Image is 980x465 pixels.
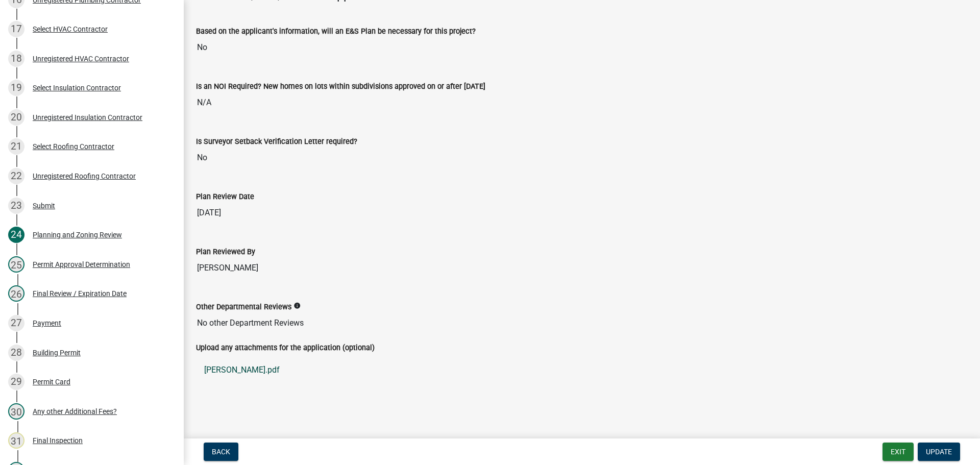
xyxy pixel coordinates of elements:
[8,432,24,449] div: 31
[212,448,230,456] span: Back
[8,345,24,361] div: 28
[33,84,121,91] div: Select Insulation Contractor
[8,374,24,390] div: 29
[8,227,24,243] div: 24
[8,256,24,273] div: 25
[33,143,114,150] div: Select Roofing Contractor
[196,138,357,145] label: Is Surveyor Setback Verification Letter required?
[33,437,83,444] div: Final Inspection
[33,290,127,297] div: Final Review / Expiration Date
[8,168,24,184] div: 22
[196,193,254,201] label: Plan Review Date
[33,320,61,327] div: Payment
[196,345,375,352] label: Upload any attachments for the application (optional)
[8,315,24,331] div: 27
[8,80,24,96] div: 19
[196,304,291,311] label: Other Departmental Reviews
[33,378,70,385] div: Permit Card
[8,198,24,214] div: 23
[196,358,968,382] a: [PERSON_NAME].pdf
[8,138,24,155] div: 21
[33,26,108,33] div: Select HVAC Contractor
[204,443,238,461] button: Back
[8,21,24,37] div: 17
[196,83,485,90] label: Is an NOI Required? New homes on lots within subdivisions approved on or after [DATE]
[8,109,24,126] div: 20
[918,443,960,461] button: Update
[8,51,24,67] div: 18
[8,403,24,420] div: 30
[8,285,24,302] div: 26
[33,231,122,238] div: Planning and Zoning Review
[33,202,55,209] div: Submit
[196,249,255,256] label: Plan Reviewed By
[33,114,142,121] div: Unregistered Insulation Contractor
[883,443,914,461] button: Exit
[33,408,117,415] div: Any other Additional Fees?
[33,261,130,268] div: Permit Approval Determination
[196,28,476,35] label: Based on the applicant's information, will an E&S Plan be necessary for this project?
[33,55,129,62] div: Unregistered HVAC Contractor
[33,349,81,356] div: Building Permit
[926,448,952,456] span: Update
[293,302,301,309] i: info
[33,173,136,180] div: Unregistered Roofing Contractor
